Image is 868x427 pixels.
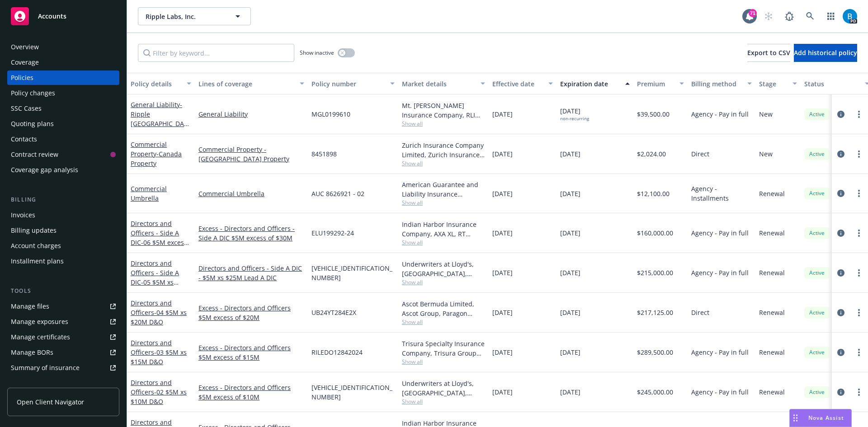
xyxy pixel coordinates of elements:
[131,299,187,326] a: Directors and Officers
[131,184,167,202] a: Commercial Umbrella
[822,7,840,25] a: Switch app
[854,228,864,239] a: more
[637,268,673,277] span: $215,000.00
[808,269,826,277] span: Active
[560,116,589,122] div: non-recurring
[131,100,188,156] a: General Liability
[402,379,485,398] div: Underwriters at Lloyd's, [GEOGRAPHIC_DATA], Lloyd's of [GEOGRAPHIC_DATA], Paragon Insurance Holdings
[637,308,673,317] span: $217,125.00
[402,278,485,286] span: Show all
[789,409,852,427] button: Nova Assist
[637,149,666,159] span: $2,024.00
[11,132,37,146] div: Contacts
[7,361,119,375] a: Summary of insurance
[7,163,119,177] a: Coverage gap analysis
[759,109,773,119] span: New
[637,79,674,89] div: Premium
[7,117,119,131] a: Quoting plans
[854,109,864,120] a: more
[402,239,485,246] span: Show all
[131,140,182,168] a: Commercial Property
[402,358,485,366] span: Show all
[492,228,513,238] span: [DATE]
[402,180,485,199] div: American Guarantee and Liability Insurance Company, Zurich Insurance Group
[835,228,846,239] a: circleInformation
[747,48,790,57] span: Export to CSV
[402,79,475,89] div: Market details
[835,188,846,199] a: circleInformation
[402,101,485,120] div: Mt. [PERSON_NAME] Insurance Company, RLI Corp, Amwins
[402,398,485,405] span: Show all
[131,150,182,168] span: - Canada Property
[808,348,826,357] span: Active
[492,109,513,119] span: [DATE]
[637,347,673,357] span: $289,500.00
[11,239,61,253] div: Account charges
[402,160,485,167] span: Show all
[38,13,66,20] span: Accounts
[808,110,826,118] span: Active
[759,228,785,238] span: Renewal
[808,189,826,197] span: Active
[560,308,580,317] span: [DATE]
[131,238,189,256] span: - 06 $5M excess of $30M Side A DIC
[7,4,119,29] a: Accounts
[311,189,364,198] span: AUC 8626921 - 02
[7,299,119,314] a: Manage files
[691,228,749,238] span: Agency - Pay in full
[7,132,119,146] a: Contacts
[11,314,68,329] div: Manage exposures
[198,79,294,89] div: Lines of coverage
[560,189,580,198] span: [DATE]
[790,409,801,427] div: Drag to move
[11,254,64,268] div: Installment plans
[691,149,709,159] span: Direct
[759,189,785,198] span: Renewal
[691,268,749,277] span: Agency - Pay in full
[749,9,757,17] div: 71
[691,387,749,397] span: Agency - Pay in full
[11,299,49,314] div: Manage files
[311,308,356,317] span: UB24YT284E2X
[759,347,785,357] span: Renewal
[688,73,755,94] button: Billing method
[637,228,673,238] span: $160,000.00
[637,387,673,397] span: $245,000.00
[311,79,385,89] div: Policy number
[311,228,354,238] span: ELU199292-24
[835,149,846,160] a: circleInformation
[808,414,844,422] span: Nova Assist
[7,147,119,162] a: Contract review
[794,44,857,62] button: Add historical policy
[402,299,485,318] div: Ascot Bermuda Limited, Ascot Group, Paragon Insurance Holdings
[131,308,187,326] span: - 04 $5M xs $20M D&O
[854,347,864,358] a: more
[835,387,846,398] a: circleInformation
[402,199,485,206] span: Show all
[854,387,864,398] a: more
[691,109,749,119] span: Agency - Pay in full
[146,12,224,21] span: Ripple Labs, Inc.
[691,308,709,317] span: Direct
[17,397,84,407] span: Open Client Navigator
[11,345,53,360] div: Manage BORs
[747,44,790,62] button: Export to CSV
[560,268,580,277] span: [DATE]
[7,40,119,54] a: Overview
[7,195,119,204] div: Billing
[11,70,33,85] div: Policies
[835,267,846,278] a: circleInformation
[808,229,826,237] span: Active
[557,73,633,94] button: Expiration date
[131,378,187,406] a: Directors and Officers
[11,101,42,116] div: SSC Cases
[131,259,182,296] a: Directors and Officers - Side A DIC
[11,86,55,100] div: Policy changes
[131,79,181,89] div: Policy details
[492,149,513,159] span: [DATE]
[198,224,304,243] a: Excess - Directors and Officers - Side A DIC $5M excess of $30M
[127,73,195,94] button: Policy details
[489,73,557,94] button: Effective date
[311,149,337,159] span: 8451898
[198,343,304,362] a: Excess - Directors and Officers $5M excess of $15M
